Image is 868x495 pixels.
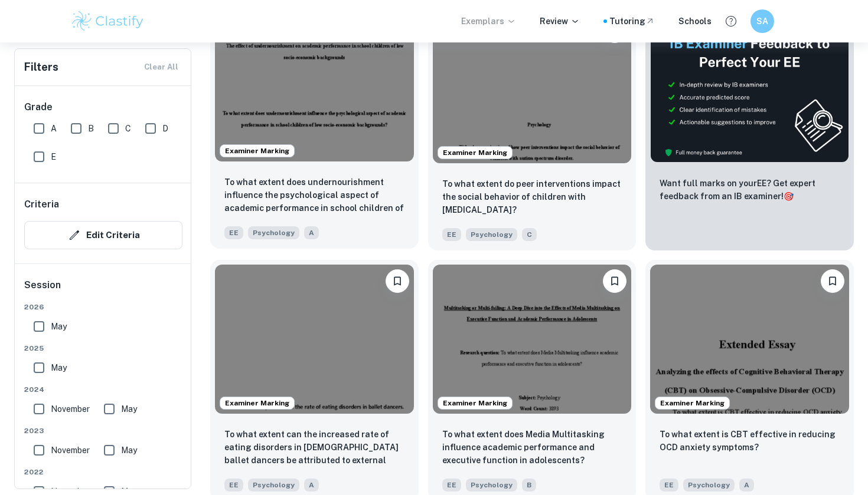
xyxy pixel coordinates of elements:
span: 2026 [24,302,182,312]
h6: Session [24,278,182,302]
span: Psychology [248,478,299,491]
p: To what extent does undernourishment influence the psychological aspect of academic performance i... [224,176,404,216]
span: 2023 [24,425,182,436]
h6: Grade [24,100,182,114]
p: Exemplars [461,15,516,28]
span: A [51,122,57,135]
p: To what extent does Media Multitasking influence academic performance and executive function in a... [442,428,622,467]
span: May [121,444,137,457]
button: Edit Criteria [24,221,182,249]
span: Psychology [466,478,517,491]
span: 2025 [24,343,182,354]
img: Psychology EE example thumbnail: To what extent is CBT effective in reduc [650,265,849,413]
img: Clastify logo [70,9,145,33]
button: Bookmark [821,269,844,293]
button: Help and Feedback [721,11,741,31]
span: Psychology [248,226,299,239]
a: Examiner MarkingBookmarkTo what extent does undernourishment influence the psychological aspect o... [210,10,419,250]
span: 2024 [24,384,182,395]
span: C [522,228,537,241]
span: Psychology [466,228,517,241]
span: Examiner Marking [655,398,729,408]
p: To what extent do peer interventions impact the social behavior of children with autism spectrum ... [442,177,622,216]
span: EE [224,226,243,239]
img: Psychology EE example thumbnail: To what extent does undernourishment inf [215,13,414,161]
span: A [304,478,319,491]
p: Review [540,15,580,28]
a: Schools [678,15,712,28]
h6: Criteria [24,197,59,212]
span: May [51,320,67,333]
span: EE [442,228,461,241]
h6: Filters [24,59,58,75]
button: Bookmark [386,269,409,293]
p: To what extent can the increased rate of eating disorders in female ballet dancers be attributed ... [224,428,404,468]
span: EE [660,478,678,491]
span: November [51,444,90,457]
span: B [522,478,536,491]
span: Examiner Marking [220,398,294,408]
p: To what extent is CBT effective in reducing OCD anxiety symptoms? [660,428,840,454]
span: Examiner Marking [438,398,512,408]
span: EE [224,478,243,491]
span: B [88,122,94,135]
img: Psychology EE example thumbnail: To what extent do peer interventions imp [433,15,632,163]
span: Psychology [683,478,735,491]
span: May [121,402,137,415]
p: Want full marks on your EE ? Get expert feedback from an IB examiner! [660,177,840,203]
h6: SA [756,15,769,28]
img: Psychology EE example thumbnail: To what extent can the increased rate of [215,265,414,413]
span: 2022 [24,467,182,477]
button: SA [750,9,774,33]
a: Examiner MarkingBookmarkTo what extent do peer interventions impact the social behavior of childr... [428,10,637,250]
span: E [51,150,56,163]
span: 🎯 [784,192,794,201]
span: Examiner Marking [438,147,512,158]
a: ThumbnailWant full marks on yourEE? Get expert feedback from an IB examiner! [645,10,854,250]
img: Thumbnail [650,15,849,163]
span: A [304,226,319,239]
a: Tutoring [609,15,655,28]
img: Psychology EE example thumbnail: To what extent does Media Multitasking i [433,265,632,413]
span: A [739,478,754,491]
span: C [125,122,131,135]
span: May [51,361,67,374]
span: EE [442,478,461,491]
span: D [162,122,168,135]
span: November [51,402,90,415]
span: Examiner Marking [220,146,294,156]
button: Bookmark [603,269,626,293]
